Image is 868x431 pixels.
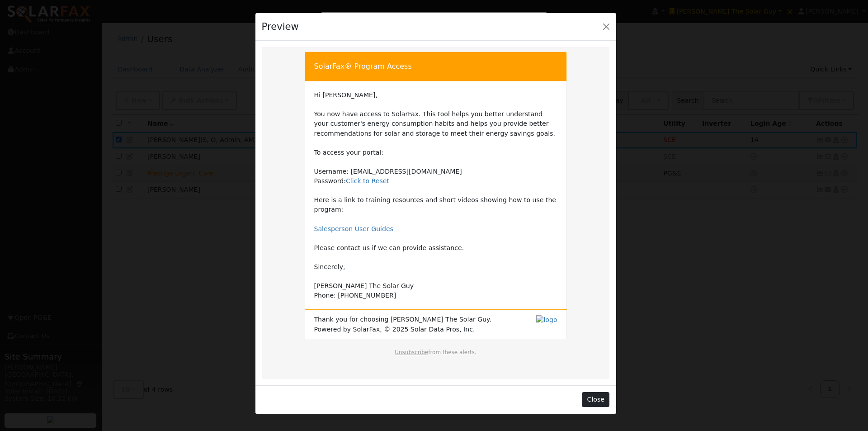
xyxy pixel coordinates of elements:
button: Close [600,20,613,33]
h4: Preview [262,19,299,34]
td: Hi [PERSON_NAME], You now have access to SolarFax. This tool helps you better understand your cus... [314,90,557,300]
td: from these alerts. [314,348,558,365]
a: Salesperson User Guides [314,225,393,232]
img: logo [536,315,557,325]
td: SolarFax® Program Access [305,52,566,81]
button: Close [582,392,609,407]
span: Thank you for choosing [PERSON_NAME] The Solar Guy. Powered by SolarFax, © 2025 Solar Data Pros, ... [314,315,491,334]
a: Unsubscribe [395,349,428,355]
a: Click to Reset [346,177,389,185]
